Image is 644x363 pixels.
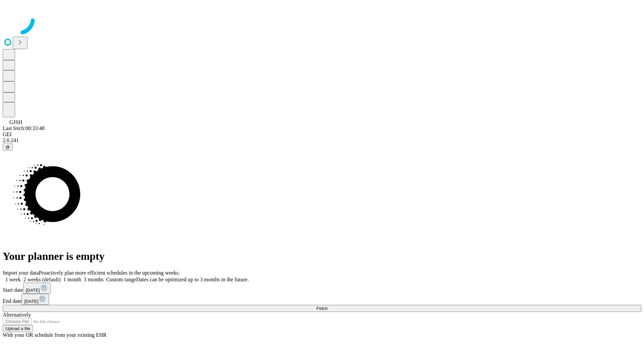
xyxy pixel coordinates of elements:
[3,270,39,276] span: Import your data
[84,277,104,282] span: 3 months
[23,277,61,282] span: 2 weeks (default)
[5,277,21,282] span: 1 week
[3,250,641,263] h1: Your planner is empty
[3,294,641,305] div: End date
[63,277,81,282] span: 1 month
[3,325,33,332] button: Upload a file
[5,145,10,150] span: @
[3,131,641,137] div: GEI
[3,283,641,294] div: Start date
[3,312,31,318] span: Alternatively
[23,283,51,294] button: [DATE]
[3,332,107,338] span: With your OR schedule from your existing EHR
[3,125,45,131] span: Last fetch: 00:33:48
[3,144,13,151] button: @
[9,119,22,125] span: GJSH
[26,288,40,293] span: [DATE]
[3,305,641,312] button: Fetch
[21,294,49,305] button: [DATE]
[136,277,249,282] span: Dates can be optimized up to 3 months in the future.
[106,277,136,282] span: Custom range
[39,270,180,276] span: Proactively plan more efficient schedules in the upcoming weeks.
[3,137,641,144] div: 2.0.241
[316,306,327,311] span: Fetch
[24,299,38,304] span: [DATE]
